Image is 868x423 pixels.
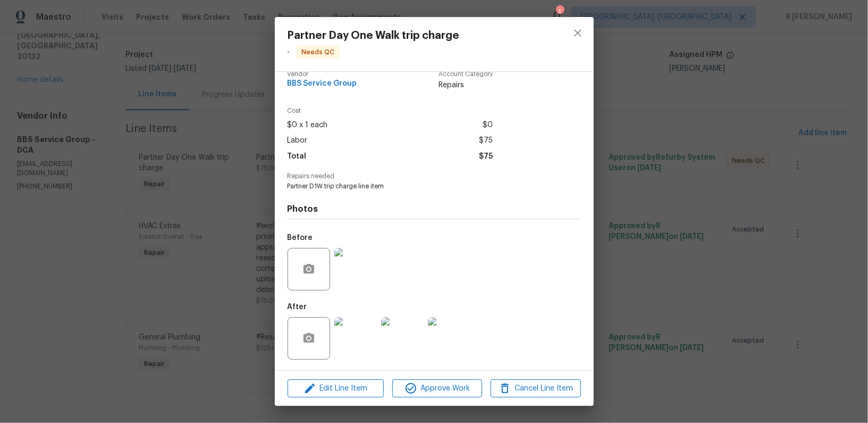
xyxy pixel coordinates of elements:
span: $0 [483,118,493,133]
button: Edit Line Item [288,379,384,398]
span: Partner D1W trip charge line item [288,182,552,191]
span: Account Category [439,71,493,78]
span: Cost [288,107,493,114]
span: Needs QC [298,47,339,57]
span: $75 [479,133,493,148]
span: Approve Work [395,382,479,395]
span: $75 [479,149,493,164]
h5: Before [288,234,313,242]
button: close [565,20,591,46]
h5: After [288,303,307,311]
span: Edit Line Item [291,382,381,395]
span: Repairs [439,80,493,90]
span: $0 x 1 each [288,118,328,133]
span: Labor [288,133,308,148]
h4: Photos [288,204,581,214]
span: Total [288,149,307,164]
span: BBS Service Group [288,80,357,88]
span: Partner Day One Walk trip charge [288,30,460,42]
div: 1 [556,6,563,17]
span: Cancel Line Item [494,382,577,395]
button: Approve Work [392,379,482,398]
span: Vendor [288,71,357,78]
button: Cancel Line Item [491,379,580,398]
span: - [288,48,290,56]
span: Repairs needed [288,173,581,180]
